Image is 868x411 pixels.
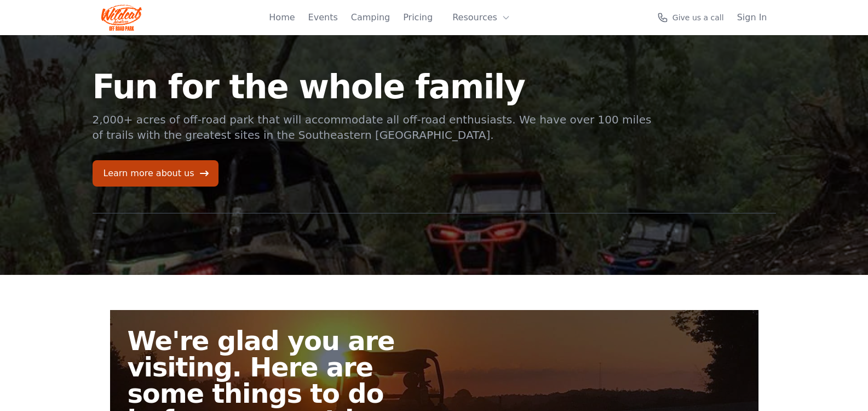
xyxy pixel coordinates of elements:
[93,70,653,103] h1: Fun for the whole family
[269,11,295,24] a: Home
[446,7,517,29] button: Resources
[308,11,338,24] a: Events
[93,112,653,143] p: 2,000+ acres of off-road park that will accommodate all off-road enthusiasts. We have over 100 mi...
[351,11,390,24] a: Camping
[657,12,724,23] a: Give us a call
[737,11,767,24] a: Sign In
[672,12,724,23] span: Give us a call
[101,4,142,31] img: Wildcat Logo
[403,11,433,24] a: Pricing
[93,160,219,187] a: Learn more about us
